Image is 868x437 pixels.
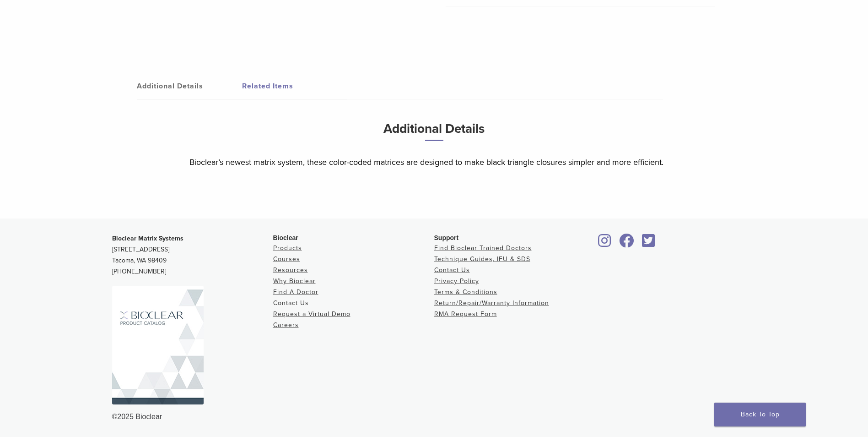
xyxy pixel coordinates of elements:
a: Technique Guides, IFU & SDS [434,255,530,263]
a: Contact Us [273,299,309,307]
a: Find Bioclear Trained Doctors [434,244,532,252]
a: Resources [273,266,308,274]
a: Request a Virtual Demo [273,310,350,318]
a: Bioclear [616,239,637,248]
a: Return/Repair/Warranty Information [434,299,549,307]
a: Additional Details [137,73,242,99]
a: Bioclear [639,239,658,248]
p: [STREET_ADDRESS] Tacoma, WA 98409 [PHONE_NUMBER] [112,233,273,277]
a: Courses [273,255,300,263]
a: RMA Request Form [434,310,497,318]
a: Back To Top [714,403,806,426]
a: Find A Doctor [273,288,318,296]
a: Contact Us [434,266,470,274]
a: Privacy Policy [434,277,479,285]
span: Bioclear [273,234,298,241]
a: Terms & Conditions [434,288,497,296]
a: Bioclear [595,239,615,248]
a: Careers [273,321,299,329]
strong: Bioclear Matrix Systems [112,235,183,242]
span: Support [434,234,459,241]
img: Bioclear [112,286,204,404]
a: Why Bioclear [273,277,316,285]
div: ©2025 Bioclear [112,411,756,422]
p: Bioclear’s newest matrix system, these color-coded matrices are designed to make black triangle c... [189,155,679,169]
a: Related Items [242,73,347,99]
h3: Additional Details [189,118,679,148]
a: Products [273,244,302,252]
